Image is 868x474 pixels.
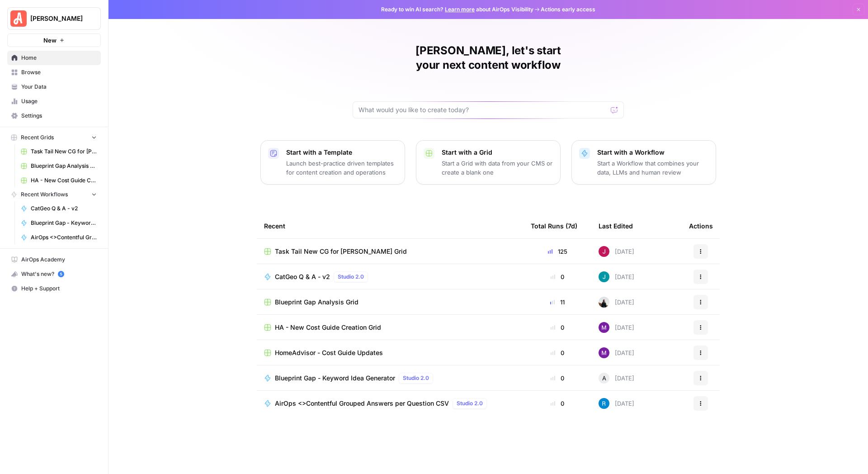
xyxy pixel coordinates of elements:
[7,131,101,144] button: Recent Grids
[21,284,97,293] span: Help + Support
[416,140,561,185] button: Start with a GridStart a Grid with data from your CMS or create a blank one
[31,147,97,156] span: Task Tail New CG for [PERSON_NAME] Grid
[264,398,516,409] a: AirOps <>Contentful Grouped Answers per Question CSVStudio 2.0
[541,5,595,14] span: Actions early access
[353,43,624,72] h1: [PERSON_NAME], let's start your next content workflow
[60,272,62,276] text: 5
[599,297,634,308] div: [DATE]
[264,298,516,307] a: Blueprint Gap Analysis Grid
[286,159,397,177] p: Launch best-practice driven templates for content creation and operations
[571,140,716,185] button: Start with a WorkflowStart a Workflow that combines your data, LLMs and human review
[58,271,64,277] a: 5
[17,201,101,216] a: CatGeo Q & A - v2
[7,33,101,47] button: New
[531,298,584,307] div: 11
[30,14,85,23] span: [PERSON_NAME]
[7,80,101,94] a: Your Data
[264,271,516,282] a: CatGeo Q & A - v2Studio 2.0
[7,188,101,201] button: Recent Workflows
[599,246,609,257] img: hx1ubs7gwu2kwvex0o4uzrbtenh0
[21,97,97,105] span: Usage
[21,256,97,264] span: AirOps Academy
[599,398,634,409] div: [DATE]
[7,252,101,267] a: AirOps Academy
[43,36,57,45] span: New
[7,281,101,296] button: Help + Support
[599,347,609,358] img: 2tpfked42t1e3e12hiit98ie086g
[21,83,97,91] span: Your Data
[275,272,330,281] span: CatGeo Q & A - v2
[338,273,364,281] span: Studio 2.0
[531,348,584,357] div: 0
[7,65,101,80] a: Browse
[21,54,97,62] span: Home
[599,271,634,282] div: [DATE]
[689,213,713,238] div: Actions
[31,204,97,213] span: CatGeo Q & A - v2
[31,219,97,227] span: Blueprint Gap - Keyword Idea Generator
[7,267,101,281] button: What's new? 5
[531,323,584,332] div: 0
[599,373,634,384] div: [DATE]
[602,374,606,383] span: A
[7,109,101,123] a: Settings
[17,216,101,230] a: Blueprint Gap - Keyword Idea Generator
[31,233,97,242] span: AirOps <>Contentful Grouped Answers per Question CSV
[599,246,634,257] div: [DATE]
[10,10,27,27] img: Angi Logo
[359,105,607,114] input: What would you like to create today?
[31,162,97,170] span: Blueprint Gap Analysis Grid
[531,399,584,408] div: 0
[21,190,68,199] span: Recent Workflows
[21,112,97,120] span: Settings
[599,271,609,282] img: gsxx783f1ftko5iaboo3rry1rxa5
[17,230,101,245] a: AirOps <>Contentful Grouped Answers per Question CSV
[275,348,383,357] span: HomeAdvisor - Cost Guide Updates
[7,94,101,109] a: Usage
[8,267,100,281] div: What's new?
[7,51,101,65] a: Home
[531,374,584,383] div: 0
[264,213,516,238] div: Recent
[599,347,634,358] div: [DATE]
[21,133,54,142] span: Recent Grids
[264,323,516,332] a: HA - New Cost Guide Creation Grid
[531,213,577,238] div: Total Runs (7d)
[264,373,516,384] a: Blueprint Gap - Keyword Idea GeneratorStudio 2.0
[597,159,708,177] p: Start a Workflow that combines your data, LLMs and human review
[381,5,533,14] span: Ready to win AI search? about AirOps Visibility
[403,374,429,382] span: Studio 2.0
[275,374,395,383] span: Blueprint Gap - Keyword Idea Generator
[264,348,516,357] a: HomeAdvisor - Cost Guide Updates
[599,322,634,333] div: [DATE]
[597,148,708,157] p: Start with a Workflow
[275,399,449,408] span: AirOps <>Contentful Grouped Answers per Question CSV
[31,176,97,185] span: HA - New Cost Guide Creation Grid
[260,140,405,185] button: Start with a TemplateLaunch best-practice driven templates for content creation and operations
[531,247,584,256] div: 125
[275,247,407,256] span: Task Tail New CG for [PERSON_NAME] Grid
[21,68,97,76] span: Browse
[286,148,397,157] p: Start with a Template
[17,159,101,173] a: Blueprint Gap Analysis Grid
[599,398,609,409] img: 4ql36xcz6vn5z6vl131rp0snzihs
[599,297,609,308] img: gzk15ffvuaqvmqxotj9prlb0hoig
[17,144,101,159] a: Task Tail New CG for [PERSON_NAME] Grid
[275,323,381,332] span: HA - New Cost Guide Creation Grid
[17,173,101,188] a: HA - New Cost Guide Creation Grid
[457,399,483,408] span: Studio 2.0
[442,159,553,177] p: Start a Grid with data from your CMS or create a blank one
[7,7,101,30] button: Workspace: Angi
[531,272,584,281] div: 0
[442,148,553,157] p: Start with a Grid
[445,6,475,13] a: Learn more
[599,322,609,333] img: 2tpfked42t1e3e12hiit98ie086g
[264,247,516,256] a: Task Tail New CG for [PERSON_NAME] Grid
[599,213,633,238] div: Last Edited
[275,298,359,307] span: Blueprint Gap Analysis Grid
